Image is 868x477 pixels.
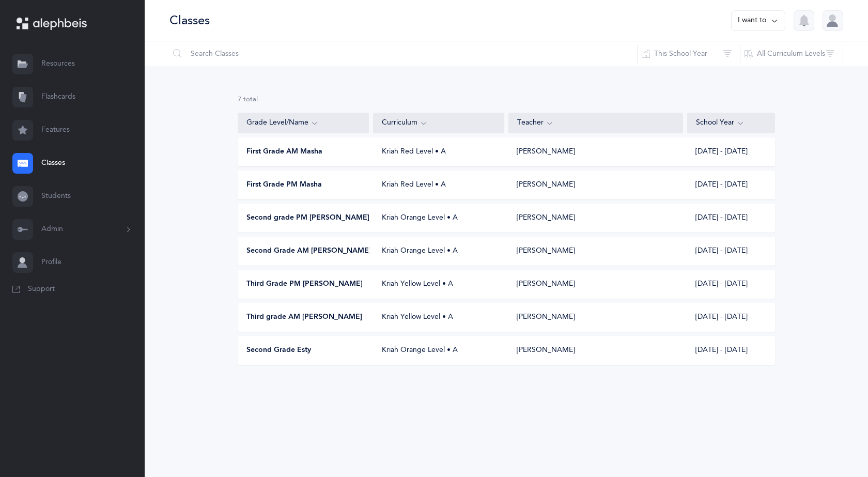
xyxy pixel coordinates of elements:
[246,279,363,289] span: Third Grade PM [PERSON_NAME]
[374,345,505,356] div: Kriah Orange Level • A
[246,180,322,190] span: First Grade PM Masha
[687,246,774,256] div: [DATE] - [DATE]
[517,312,575,322] div: [PERSON_NAME]
[246,246,371,256] span: Second Grade AM [PERSON_NAME]
[374,246,505,256] div: Kriah Orange Level • A
[246,213,369,223] span: Second grade PM [PERSON_NAME]
[687,147,774,157] div: [DATE] - [DATE]
[28,284,55,295] span: Support
[687,279,774,289] div: [DATE] - [DATE]
[374,147,505,157] div: Kriah Red Level • A
[374,279,505,289] div: Kriah Yellow Level • A
[517,279,575,289] div: [PERSON_NAME]
[246,345,311,356] span: Second Grade Esty
[246,117,360,129] div: Grade Level/Name
[374,180,505,190] div: Kriah Red Level • A
[374,213,505,223] div: Kriah Orange Level • A
[169,41,638,66] input: Search Classes
[687,345,774,356] div: [DATE] - [DATE]
[696,117,766,129] div: School Year
[637,41,740,66] button: This School Year
[374,312,505,322] div: Kriah Yellow Level • A
[517,117,674,129] div: Teacher
[517,147,575,157] div: [PERSON_NAME]
[517,345,575,356] div: [PERSON_NAME]
[687,180,774,190] div: [DATE] - [DATE]
[246,312,362,322] span: Third grade AM [PERSON_NAME]
[687,312,774,322] div: [DATE] - [DATE]
[517,213,575,223] div: [PERSON_NAME]
[238,95,775,104] div: 7
[169,12,210,29] div: Classes
[517,246,575,256] div: [PERSON_NAME]
[243,96,258,103] span: total
[517,180,575,190] div: [PERSON_NAME]
[687,213,774,223] div: [DATE] - [DATE]
[382,117,495,129] div: Curriculum
[740,41,843,66] button: All Curriculum Levels
[731,10,785,31] button: I want to
[246,147,322,157] span: First Grade AM Masha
